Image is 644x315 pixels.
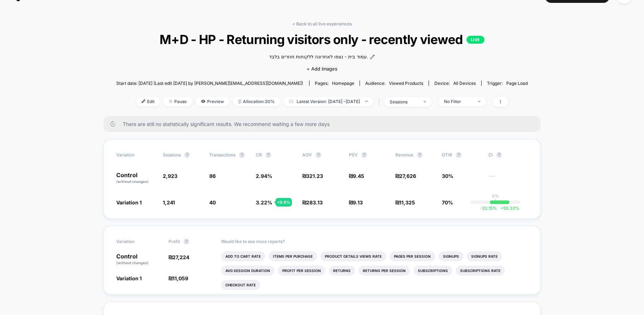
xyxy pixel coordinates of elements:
span: Revenue [395,152,413,157]
span: 30% [442,173,453,179]
span: 40 [209,199,216,205]
li: Product Details Views Rate [321,251,386,261]
span: 55.32 % [497,205,519,211]
li: Avg Session Duration [221,266,274,276]
p: Control [116,253,161,266]
li: Add To Cart Rate [221,251,265,261]
span: (without changes) [116,179,148,184]
button: ? [265,152,271,158]
span: עמוד בית - נצפו לאחרונה ללקוחות חוזרים בלבד. [269,53,368,60]
span: 1,241 [163,199,175,205]
span: Preview [196,97,229,106]
span: ₪ [395,199,415,205]
span: ₪ [302,199,323,205]
span: -22.15 % [480,205,497,211]
div: Trigger: [487,81,528,86]
span: Viewed Products [389,81,423,86]
span: AOV [302,152,312,157]
a: < Back to all live experiences [292,21,352,26]
li: Profit Per Session [278,266,325,276]
button: ? [316,152,321,158]
p: Control [116,172,156,184]
span: M+D - HP - Returning visitors only - recently viewed [137,32,507,47]
li: Pages Per Session [390,251,435,261]
span: Latest Version: [DATE] - [DATE] [284,97,373,106]
span: Variation 1 [116,275,142,281]
span: (without changes) [116,261,148,265]
span: ₪ [349,199,363,205]
p: LIVE [467,36,484,44]
span: 9.45 [353,173,364,179]
div: sessions [390,99,418,105]
span: 3.22 % [256,199,272,205]
span: ₪ [302,173,323,179]
span: Transactions [209,152,235,157]
span: homepage [332,81,354,86]
button: ? [456,152,462,158]
span: 283.13 [306,199,323,205]
span: Start date: [DATE] (Last edit [DATE] by [PERSON_NAME][EMAIL_ADDRESS][DOMAIN_NAME]) [116,81,303,86]
span: Variation [116,152,156,158]
li: Subscriptions Rate [456,266,505,276]
span: + Add Images [307,66,337,72]
button: ? [239,152,245,158]
span: CR [256,152,262,157]
span: 86 [209,173,216,179]
li: Signups Rate [467,251,502,261]
li: Returns [329,266,355,276]
span: | [377,97,384,107]
div: No Filter [444,99,473,104]
span: 11,325 [399,199,415,205]
span: Page Load [506,81,528,86]
p: | [495,199,496,204]
button: ? [184,239,189,244]
button: ? [184,152,190,158]
span: Device: [429,81,481,86]
span: --- [488,174,528,184]
img: edit [142,100,145,103]
span: Allocation: 30% [233,97,280,106]
span: ₪ [349,173,364,179]
span: 2,923 [163,173,177,179]
span: Sessions [163,152,181,157]
img: end [478,101,480,102]
span: ₪ [169,254,189,260]
p: Would like to see more reports? [221,239,528,244]
div: Audience: [365,81,423,86]
span: ₪ [395,173,416,179]
div: Pages: [315,81,354,86]
span: Edit [136,97,160,106]
span: 27,626 [399,173,416,179]
img: end [169,100,172,103]
img: calendar [289,100,293,103]
img: rebalance [238,100,241,103]
li: Subscriptions [414,266,452,276]
img: end [365,101,368,102]
div: + 9.6 % [275,198,292,207]
li: Checkout Rate [221,280,260,290]
img: end [424,101,426,102]
span: Profit [169,239,180,244]
span: CI [488,152,528,158]
span: ₪ [169,275,188,281]
span: all devices [453,81,476,86]
button: ? [496,152,502,158]
span: 321.23 [306,173,323,179]
li: Items Per Purchase [269,251,317,261]
button: ? [361,152,367,158]
span: OTW [442,152,481,158]
span: + [501,205,503,211]
span: 2.94 % [256,173,272,179]
span: Variation [116,239,156,244]
button: ? [417,152,423,158]
span: 27,224 [172,254,189,260]
p: 0% [492,193,499,199]
span: 9.13 [353,199,363,205]
span: PSV [349,152,358,157]
span: Variation 1 [116,199,142,205]
li: Signups [439,251,463,261]
span: 11,059 [172,275,188,281]
span: 70% [442,199,453,205]
span: There are still no statistically significant results. We recommend waiting a few more days [123,121,526,127]
li: Returns Per Session [358,266,410,276]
